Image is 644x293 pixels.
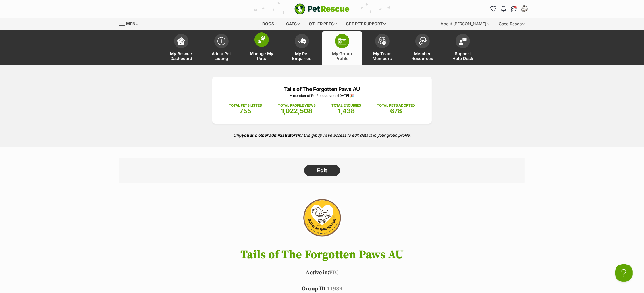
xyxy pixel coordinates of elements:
[119,18,142,28] a: Menu
[111,248,533,261] h1: Tails of The Forgotten Paws AU
[495,18,529,30] div: Good Reads
[369,51,395,61] span: My Team Members
[168,51,194,61] span: My Rescue Dashboard
[294,3,350,14] a: PetRescue
[111,269,533,277] p: VIC
[615,264,633,282] iframe: Help Scout Beacon - Open
[289,194,355,243] img: Tails of The Forgotten Paws AU
[437,18,493,30] div: About [PERSON_NAME]
[217,37,225,45] img: add-pet-listing-icon-0afa8454b4691262ce3f59096e99ab1cd57d4a30225e0717b998d2c9b9846f56.svg
[520,4,529,14] button: My account
[221,93,423,98] p: A member of PetRescue since [DATE] 🎉
[329,51,355,61] span: My Group Profile
[302,285,327,292] span: Group ID:
[201,31,242,65] a: Add a Pet Listing
[521,6,527,12] img: Tails of The Forgotten Paws AU profile pic
[126,21,138,26] span: Menu
[221,85,423,93] p: Tails of The Forgotten Paws AU
[450,51,476,61] span: Support Help Desk
[278,103,316,108] p: TOTAL PROFILE VIEWS
[304,165,340,176] a: Edit
[443,31,483,65] a: Support Help Desk
[322,31,362,65] a: My Group Profile
[249,51,275,61] span: Manage My Pets
[289,51,315,61] span: My Pet Enquiries
[459,38,467,45] img: help-desk-icon-fdf02630f3aa405de69fd3d07c3f3aa587a6932b1a1747fa1d2bba05be0121f9.svg
[306,269,329,276] span: Active in:
[362,31,402,65] a: My Team Members
[338,38,346,45] img: group-profile-icon-3fa3cf56718a62981997c0bc7e787c4b2cf8bcc04b72c1350f741eb67cf2f40e.svg
[282,18,304,30] div: Cats
[509,4,518,14] a: Conversations
[419,37,427,45] img: member-resources-icon-8e73f808a243e03378d46382f2149f9095a855e16c252ad45f914b54edf8863c.svg
[342,18,390,30] div: Get pet support
[511,6,517,12] img: chat-41dd97257d64d25036548639549fe6c8038ab92f7586957e7f3b1b290dea8141.svg
[402,31,443,65] a: Member Resources
[177,37,185,45] img: dashboard-icon-eb2f2d2d3e046f16d808141f083e7271f6b2e854fb5c12c21221c1fb7104beca.svg
[281,107,312,115] span: 1,022,508
[305,18,341,30] div: Other pets
[242,133,298,138] strong: you and other administrators
[240,107,251,115] span: 755
[259,18,281,30] div: Dogs
[410,51,435,61] span: Member Resources
[499,4,508,14] button: Notifications
[378,37,386,45] img: team-members-icon-5396bd8760b3fe7c0b43da4ab00e1e3bb1a5d9ba89233759b79545d2d3fc5d0d.svg
[331,103,361,108] p: TOTAL ENQUIRIES
[294,3,350,14] img: logo-e224e6f780fb5917bec1dbf3a21bbac754714ae5b6737aabdf751b685950b380.svg
[209,51,234,61] span: Add a Pet Listing
[229,103,262,108] p: TOTAL PETS LISTED
[501,6,506,12] img: notifications-46538b983faf8c2785f20acdc204bb7945ddae34d4c08c2a6579f10ce5e182be.svg
[489,4,498,14] a: Favourites
[338,107,355,115] span: 1,438
[298,38,306,44] img: pet-enquiries-icon-7e3ad2cf08bfb03b45e93fb7055b45f3efa6380592205ae92323e6603595dc1f.svg
[242,31,282,65] a: Manage My Pets
[377,103,415,108] p: TOTAL PETS ADOPTED
[161,31,201,65] a: My Rescue Dashboard
[282,31,322,65] a: My Pet Enquiries
[258,36,266,43] img: manage-my-pets-icon-02211641906a0b7f246fdf0571729dbe1e7629f14944591b6c1af311fb30b64b.svg
[390,107,402,115] span: 678
[489,4,529,14] ul: Account quick links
